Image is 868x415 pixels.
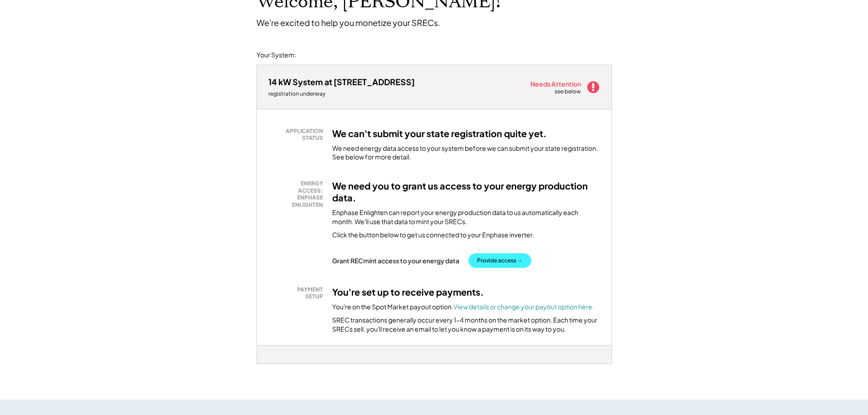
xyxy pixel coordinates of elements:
[453,302,594,311] a: View details or change your payout option here.
[332,316,600,333] div: SREC transactions generally occur every 1-4 months on the market option. Each time your SRECs sel...
[332,208,600,226] div: Enphase Enlighten can report your energy production data to us automatically each month. We'll us...
[332,128,547,139] h3: We can't submit your state registration quite yet.
[273,286,323,300] div: PAYMENT SETUP
[268,77,415,87] div: 14 kW System at [STREET_ADDRESS]
[468,253,531,268] button: Provide access →
[332,286,484,298] h3: You're set up to receive payments.
[332,302,594,312] div: You're on the Spot Market payout option.
[332,180,600,204] h3: We need you to grant us access to your energy production data.
[530,81,582,87] div: Needs Attention
[257,51,296,60] div: Your System:
[268,90,415,97] div: registration underway
[273,180,323,208] div: ENERGY ACCESS: ENPHASE ENLIGHTEN
[555,88,582,96] div: see below
[273,128,323,142] div: APPLICATION STATUS
[332,144,600,162] div: We need energy data access to your system before we can submit your state registration. See below...
[257,17,440,28] div: We're excited to help you monetize your SRECs.
[332,231,534,240] div: Click the button below to get us connected to your Enphase inverter.
[257,364,282,368] div: yo6enq8k - PA Tier I
[332,256,459,265] div: Grant RECmint access to your energy data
